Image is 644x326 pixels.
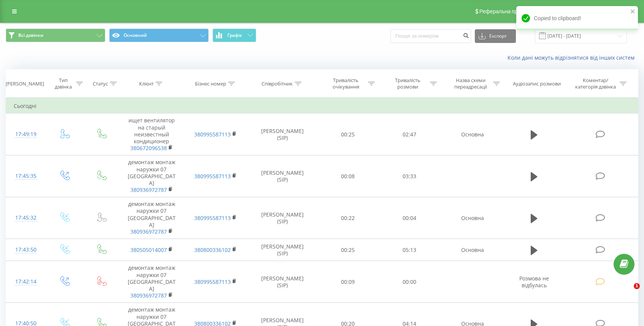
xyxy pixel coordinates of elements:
[379,114,440,155] td: 02:47
[618,283,636,301] iframe: Intercom live chat
[317,197,379,239] td: 00:22
[139,81,154,87] div: Клієнт
[262,81,293,87] div: Співробітник
[317,239,379,261] td: 00:25
[513,81,561,87] div: Аудіозапис розмови
[379,155,440,197] td: 03:33
[573,77,618,90] div: Коментар/категорія дзвінка
[475,29,516,43] button: Експорт
[14,242,38,257] div: 17:43:50
[130,144,167,152] a: 380672096538
[248,239,317,261] td: [PERSON_NAME] (SIP)
[6,98,638,114] td: Сьогодні
[194,172,231,180] a: 380995587113
[387,77,428,90] div: Тривалість розмови
[14,127,38,142] div: 17:49:19
[379,239,440,261] td: 05:13
[194,278,231,285] a: 380995587113
[317,114,379,155] td: 00:25
[18,32,43,38] span: Всі дзвінки
[195,81,226,87] div: Бізнес номер
[194,131,231,138] a: 380995587113
[440,239,504,261] td: Основна
[440,114,504,155] td: Основна
[130,228,167,235] a: 380936972787
[519,275,549,289] span: Розмова не відбулась
[6,28,105,42] button: Всі дзвінки
[213,28,256,42] button: Графік
[479,8,535,14] span: Реферальна програма
[248,197,317,239] td: [PERSON_NAME] (SIP)
[325,77,366,90] div: Тривалість очікування
[130,246,167,253] a: 380505014007
[450,77,491,90] div: Назва схеми переадресації
[390,29,471,43] input: Пошук за номером
[379,197,440,239] td: 00:04
[109,28,209,42] button: Основний
[119,114,184,155] td: ищет вентилятор на старый неизвестный кондиционер
[634,283,640,289] span: 1
[130,186,167,193] a: 380936972787
[248,261,317,303] td: [PERSON_NAME] (SIP)
[194,246,231,253] a: 380800336102
[317,155,379,197] td: 00:08
[508,54,638,61] a: Коли дані можуть відрізнятися вiд інших систем
[119,197,184,239] td: демонтаж монтаж наружки 07 [GEOGRAPHIC_DATA]
[440,197,504,239] td: Основна
[93,81,108,87] div: Статус
[14,210,38,225] div: 17:45:32
[6,81,44,87] div: [PERSON_NAME]
[14,169,38,184] div: 17:45:35
[119,155,184,197] td: демонтаж монтаж наружки 07 [GEOGRAPHIC_DATA]
[194,214,231,222] a: 380995587113
[52,77,74,90] div: Тип дзвінка
[227,33,242,38] span: Графік
[119,261,184,303] td: демонтаж монтаж наружки 07 [GEOGRAPHIC_DATA]
[248,114,317,155] td: [PERSON_NAME] (SIP)
[630,8,636,16] button: close
[317,261,379,303] td: 00:09
[130,292,167,299] a: 380936972787
[14,274,38,289] div: 17:42:14
[379,261,440,303] td: 00:00
[516,6,638,30] div: Copied to clipboard!
[248,155,317,197] td: [PERSON_NAME] (SIP)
